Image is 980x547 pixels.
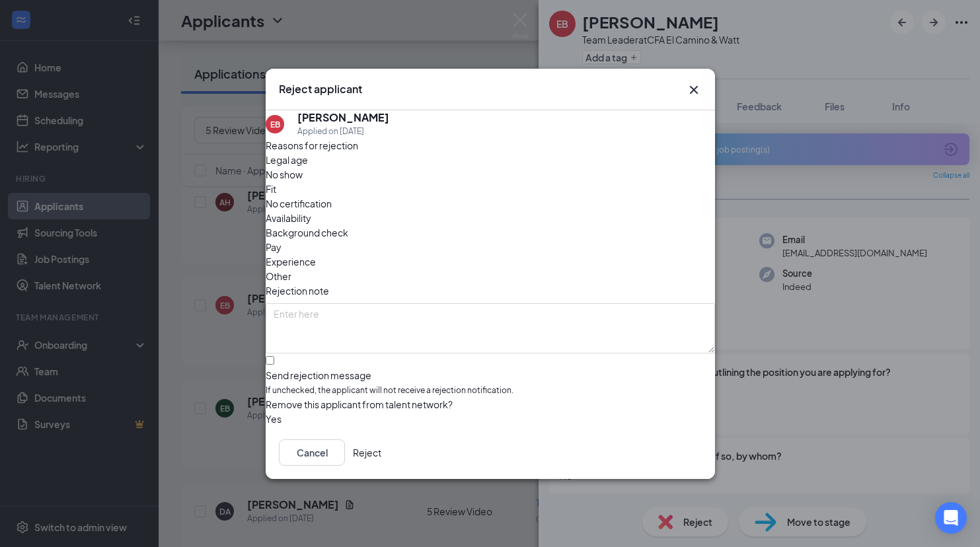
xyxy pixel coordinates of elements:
span: Reasons for rejection [266,139,358,151]
span: Yes [266,411,282,425]
span: Rejection note [266,285,329,297]
span: If unchecked, the applicant will not receive a rejection notification. [266,384,715,397]
div: Open Intercom Messenger [935,502,967,534]
div: Applied on [DATE] [297,125,389,138]
span: No certification [266,196,332,211]
svg: Cross [686,82,702,98]
span: No show [266,167,303,182]
span: Remove this applicant from talent network? [266,398,453,410]
h3: Reject applicant [279,82,362,96]
div: EB [270,118,280,129]
h5: [PERSON_NAME] [297,110,389,125]
input: Send rejection messageIf unchecked, the applicant will not receive a rejection notification. [266,356,274,365]
span: Experience [266,254,316,269]
button: Cancel [279,439,345,465]
div: Send rejection message [266,369,715,382]
button: Reject [353,439,381,465]
button: Close [686,82,702,98]
span: Legal age [266,153,308,167]
span: Background check [266,225,348,240]
span: Pay [266,240,282,254]
span: Fit [266,182,276,196]
span: Availability [266,211,311,225]
span: Other [266,269,291,283]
